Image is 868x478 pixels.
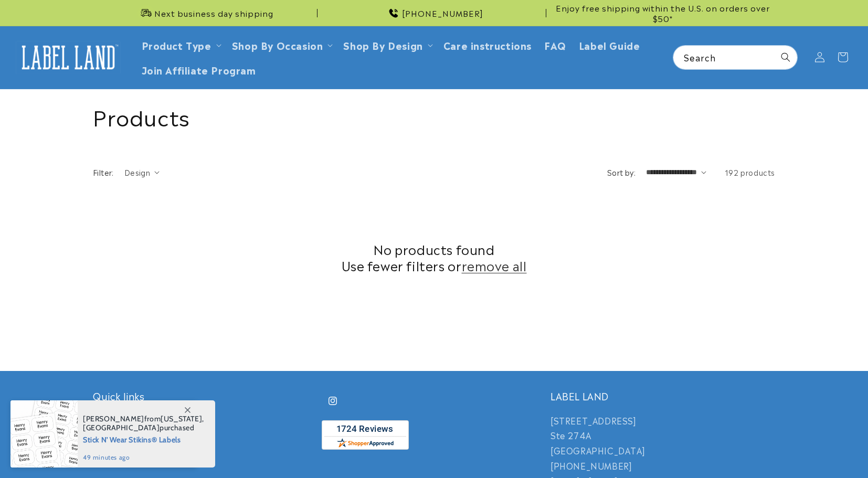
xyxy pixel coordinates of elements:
[437,33,538,57] a: Care instructions
[83,453,204,462] span: 49 minutes ago
[725,167,775,177] span: 192 products
[343,38,422,52] a: Shop By Design
[135,33,226,57] summary: Product Type
[142,63,256,76] span: Join Affiliate Program
[544,39,566,51] span: FAQ
[83,423,160,432] span: [GEOGRAPHIC_DATA]
[161,414,202,423] span: [US_STATE]
[93,102,775,130] h1: Products
[83,432,204,445] span: Stick N' Wear Stikins® Labels
[83,414,144,423] span: [PERSON_NAME]
[579,39,640,51] span: Label Guide
[232,39,323,51] span: Shop By Occasion
[551,390,775,402] h2: LABEL LAND
[607,167,636,177] label: Sort by:
[93,241,775,273] h2: No products found Use fewer filters or
[142,38,211,52] a: Product Type
[322,420,409,450] img: Customer Reviews
[154,8,273,18] span: Next business day shipping
[124,167,160,178] summary: Design (0 selected)
[83,415,204,432] span: from , purchased
[443,39,532,51] span: Care instructions
[573,33,647,57] a: Label Guide
[93,167,114,178] h2: Filter:
[462,257,527,273] a: remove all
[763,433,858,468] iframe: Gorgias live chat messenger
[124,167,150,177] span: Design
[774,46,797,69] button: Search
[16,41,121,73] img: Label Land
[337,33,437,57] summary: Shop By Design
[135,57,262,82] a: Join Affiliate Program
[93,390,317,402] h2: Quick links
[226,33,337,57] summary: Shop By Occasion
[538,33,573,57] a: FAQ
[402,8,483,18] span: [PHONE_NUMBER]
[12,37,125,78] a: Label Land
[551,3,775,23] span: Enjoy free shipping within the U.S. on orders over $50*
